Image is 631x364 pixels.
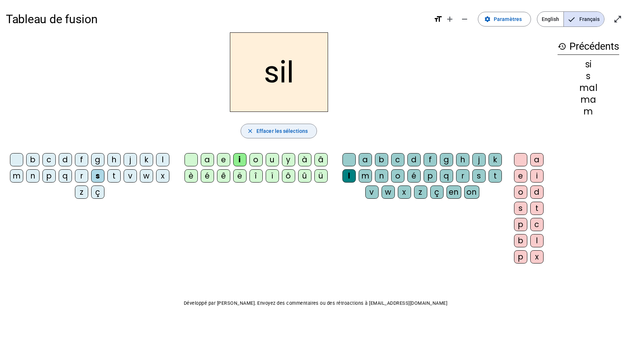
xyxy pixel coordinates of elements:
div: v [365,185,379,199]
div: ma [558,95,619,104]
div: î [249,169,263,183]
div: r [75,169,88,183]
mat-icon: format_size [434,15,442,24]
div: w [140,169,153,183]
span: Effacer les sélections [256,127,308,135]
div: d [407,153,421,166]
div: i [233,153,246,166]
mat-icon: close [247,128,254,134]
h3: Précédents [558,38,619,55]
div: v [124,169,137,183]
div: q [440,169,453,183]
div: p [42,169,56,183]
div: z [75,185,88,199]
div: i [530,169,544,183]
div: w [382,185,395,199]
div: q [59,169,72,183]
div: j [472,153,486,166]
div: ï [266,169,279,183]
div: a [530,153,544,166]
div: s [472,169,486,183]
div: t [530,202,544,215]
div: o [391,169,404,183]
div: s [558,72,619,81]
div: è [185,169,198,183]
button: Effacer les sélections [241,124,317,138]
div: ç [91,185,104,199]
div: j [124,153,137,166]
div: on [464,185,479,199]
div: b [26,153,39,166]
div: c [42,153,56,166]
div: g [91,153,104,166]
div: s [514,202,527,215]
mat-icon: open_in_full [613,15,622,24]
div: ü [314,169,328,183]
div: p [424,169,437,183]
div: c [391,153,404,166]
div: z [414,185,427,199]
div: ê [217,169,230,183]
div: u [266,153,279,166]
div: l [530,234,544,247]
div: m [10,169,23,183]
div: l [342,169,356,183]
div: g [440,153,453,166]
mat-icon: history [558,42,566,51]
div: â [314,153,328,166]
div: x [156,169,169,183]
h1: Tableau de fusion [6,7,428,31]
mat-icon: add [445,15,454,24]
mat-icon: remove [460,15,469,24]
div: m [558,107,619,116]
h2: sil [230,32,328,112]
button: Diminuer la taille de la police [457,12,472,26]
div: r [456,169,469,183]
div: ç [430,185,444,199]
div: e [217,153,230,166]
div: l [156,153,169,166]
span: Paramètres [494,15,522,24]
div: é [407,169,421,183]
div: n [375,169,388,183]
p: Développé par [PERSON_NAME]. Envoyez des commentaires ou des rétroactions à [EMAIL_ADDRESS][DOMAI... [6,299,625,308]
div: si [558,60,619,69]
div: s [91,169,104,183]
div: x [398,185,411,199]
div: ô [282,169,295,183]
div: d [59,153,72,166]
div: p [514,250,527,264]
div: m [359,169,372,183]
div: a [359,153,372,166]
div: o [514,185,527,199]
span: Français [564,12,604,26]
div: ë [233,169,246,183]
div: f [424,153,437,166]
div: o [249,153,263,166]
div: n [26,169,39,183]
div: c [530,218,544,231]
div: mal [558,84,619,92]
div: f [75,153,88,166]
div: b [514,234,527,247]
div: à [298,153,311,166]
div: y [282,153,295,166]
div: a [201,153,214,166]
div: k [140,153,153,166]
div: en [446,185,461,199]
button: Entrer en plein écran [610,12,625,26]
div: e [514,169,527,183]
div: b [375,153,388,166]
div: t [107,169,121,183]
button: Paramètres [478,12,531,26]
mat-button-toggle-group: Language selection [537,11,604,27]
div: d [530,185,544,199]
span: English [537,12,563,26]
div: û [298,169,311,183]
div: t [489,169,502,183]
div: h [107,153,121,166]
div: k [489,153,502,166]
div: p [514,218,527,231]
div: h [456,153,469,166]
div: é [201,169,214,183]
